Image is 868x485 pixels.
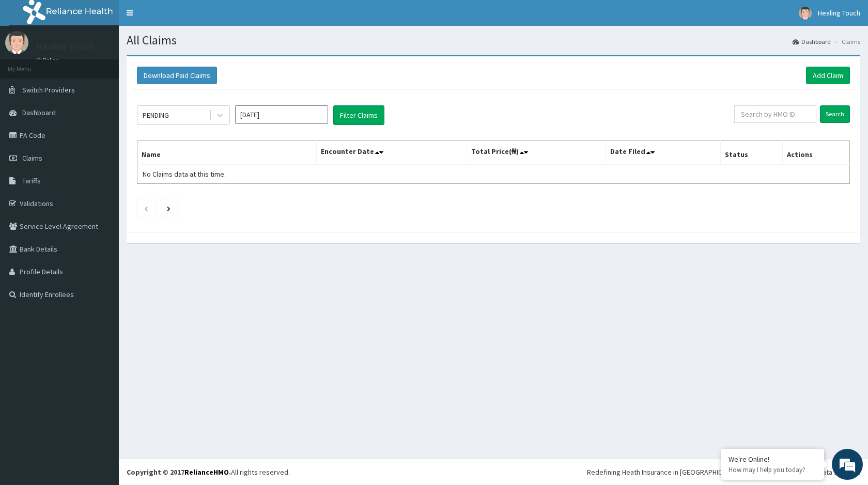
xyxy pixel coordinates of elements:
[721,141,783,165] th: Status
[167,204,171,213] a: Next page
[799,7,812,20] img: User Image
[143,110,169,120] div: PENDING
[729,465,816,474] p: How may I help you today?
[137,141,317,165] th: Name
[734,105,816,123] input: Search by HMO ID
[127,34,860,47] h1: All Claims
[22,108,56,117] span: Dashboard
[729,455,816,464] div: We're Online!
[832,37,860,46] li: Claims
[143,169,226,179] span: No Claims data at this time.
[36,56,61,64] a: Online
[22,153,42,163] span: Claims
[119,459,868,485] footer: All rights reserved.
[793,37,831,46] a: Dashboard
[137,67,217,84] button: Download Paid Claims
[22,176,41,185] span: Tariffs
[184,467,229,477] a: RelianceHMO
[467,141,606,165] th: Total Price(₦)
[820,105,850,123] input: Search
[144,204,148,213] a: Previous page
[818,8,860,18] span: Healing Touch
[22,85,75,95] span: Switch Providers
[606,141,721,165] th: Date Filed
[333,105,384,125] button: Filter Claims
[235,105,328,124] input: Select Month and Year
[127,467,231,477] strong: Copyright © 2017 .
[587,467,860,477] div: Redefining Heath Insurance in [GEOGRAPHIC_DATA] using Telemedicine and Data Science!
[783,141,850,165] th: Actions
[5,31,28,54] img: User Image
[806,67,850,84] a: Add Claim
[36,42,94,51] p: Healing Touch
[317,141,467,165] th: Encounter Date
